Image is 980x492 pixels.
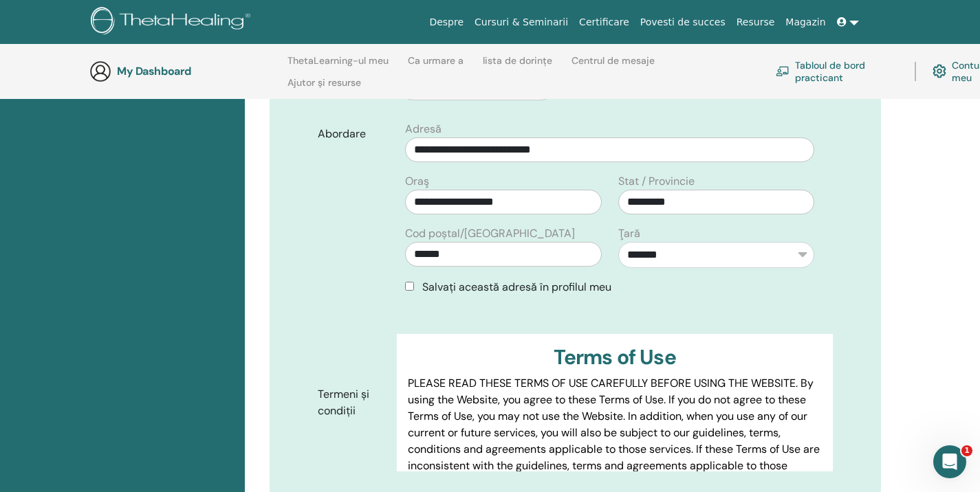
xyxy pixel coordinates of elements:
[961,445,972,456] span: 1
[776,56,898,87] a: Tabloul de bord practicant
[424,10,469,35] a: Despre
[89,60,111,82] img: generic-user-icon.jpg
[405,173,429,190] label: Oraş
[618,173,695,190] label: Stat / Provincie
[933,61,946,81] img: cog.svg
[408,55,464,77] a: Ca urmare a
[933,445,966,478] iframe: Intercom live chat
[405,225,575,242] label: Cod poștal/[GEOGRAPHIC_DATA]
[635,10,731,35] a: Povesti de succes
[618,225,640,242] label: Ţară
[571,55,655,77] a: Centrul de mesaje
[405,121,442,137] label: Adresă
[287,55,389,77] a: ThetaLearning-ul meu
[574,10,635,35] a: Certificare
[307,121,397,147] label: Abordare
[408,375,822,491] p: PLEASE READ THESE TERMS OF USE CAREFULLY BEFORE USING THE WEBSITE. By using the Website, you agre...
[776,66,790,76] img: chalkboard-teacher.svg
[469,10,574,35] a: Cursuri & Seminarii
[117,65,254,78] h3: My Dashboard
[780,10,831,35] a: Magazin
[731,10,781,35] a: Resurse
[408,345,822,370] h3: Terms of Use
[483,55,552,77] a: lista de dorințe
[422,280,611,294] span: Salvați această adresă în profilul meu
[91,7,255,38] img: logo.png
[307,381,397,424] label: Termeni și condiții
[287,77,361,99] a: Ajutor și resurse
